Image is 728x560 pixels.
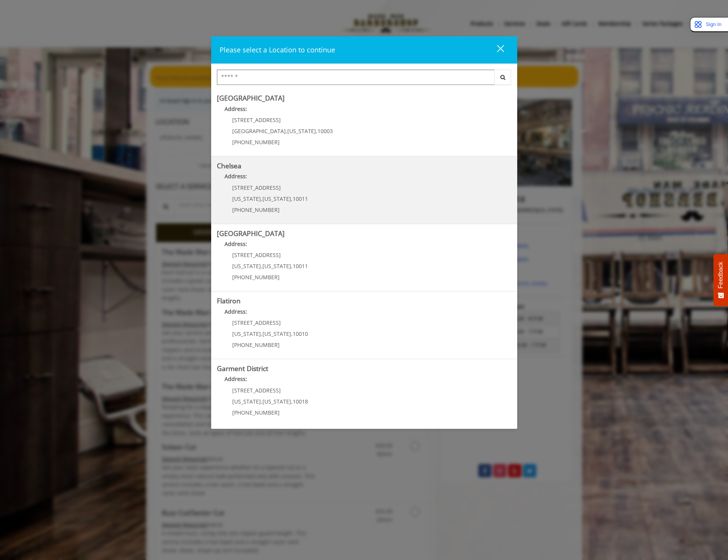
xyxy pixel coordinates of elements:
div: Center Select [217,70,511,89]
b: Address: [225,308,247,315]
b: Address: [225,105,247,112]
span: Please select a Location to continue [220,45,335,54]
b: [GEOGRAPHIC_DATA] [217,229,285,238]
span: , [291,398,293,405]
span: [US_STATE] [232,330,261,337]
span: , [261,195,262,202]
span: [PHONE_NUMBER] [232,273,280,281]
span: [GEOGRAPHIC_DATA] [232,127,286,135]
i: Search button [498,75,507,80]
span: 10018 [293,398,308,405]
span: [PHONE_NUMBER] [232,206,280,213]
span: , [316,127,318,135]
span: 10003 [318,127,333,135]
span: , [261,330,262,337]
span: , [261,398,262,405]
span: [US_STATE] [287,127,316,135]
b: Chelsea [217,161,241,170]
span: [US_STATE] [262,398,291,405]
b: Address: [225,173,247,180]
span: [US_STATE] [262,330,291,337]
span: , [291,330,293,337]
button: close dialog [483,42,509,58]
span: 10011 [293,262,308,270]
span: [PHONE_NUMBER] [232,341,280,348]
input: Search Center [217,70,495,85]
span: [PHONE_NUMBER] [232,409,280,416]
b: Address: [225,240,247,247]
span: Feedback [717,262,724,288]
b: Address: [225,375,247,383]
span: , [261,262,262,270]
span: , [286,127,287,135]
b: [GEOGRAPHIC_DATA] [217,93,285,103]
span: [STREET_ADDRESS] [232,116,281,124]
span: 10011 [293,195,308,202]
b: Garment District [217,364,268,373]
span: , [291,195,293,202]
span: [US_STATE] [232,195,261,202]
span: , [291,262,293,270]
span: [US_STATE] [232,398,261,405]
span: [STREET_ADDRESS] [232,387,281,394]
span: [STREET_ADDRESS] [232,184,281,191]
b: Flatiron [217,296,241,305]
span: [US_STATE] [262,195,291,202]
div: close dialog [488,44,503,56]
span: [US_STATE] [262,262,291,270]
span: [STREET_ADDRESS] [232,319,281,326]
span: 10010 [293,330,308,337]
button: Feedback - Show survey [713,254,728,306]
span: [US_STATE] [232,262,261,270]
span: [STREET_ADDRESS] [232,251,281,259]
span: [PHONE_NUMBER] [232,138,280,146]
